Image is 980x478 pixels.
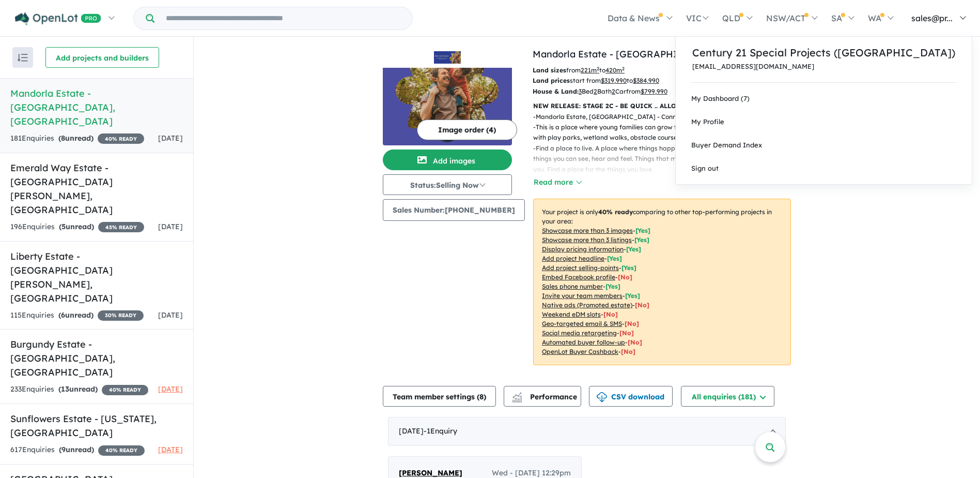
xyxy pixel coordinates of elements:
u: Sales phone number [542,282,603,290]
span: 45 % READY [98,222,144,232]
span: [DATE] [158,445,183,454]
u: $ 384,990 [633,77,659,84]
u: Social media retargeting [542,329,617,337]
a: My Profile [676,110,972,133]
span: [No] [635,301,649,309]
span: [No] [625,320,639,327]
span: [No] [628,338,642,346]
b: 40 % ready [598,208,633,216]
span: 13 [61,384,69,394]
img: Openlot PRO Logo White [15,12,101,25]
button: Status:Selling Now [383,174,512,195]
div: [DATE] [388,417,786,446]
p: from [533,65,694,76]
button: CSV download [589,386,673,407]
b: House & Land: [533,87,579,95]
div: 196 Enquir ies [10,221,144,233]
p: - Mandorla Estate, [GEOGRAPHIC_DATA] - Connected in Every Sense [533,112,799,122]
b: Land prices [533,77,570,84]
span: [DATE] [158,133,183,143]
u: Add project headline [542,255,604,262]
span: 8 [479,392,484,401]
img: Mandorla Estate - Munno Para Downs Logo [387,51,508,64]
button: Image order (4) [417,119,517,140]
div: 233 Enquir ies [10,383,148,396]
span: [ Yes ] [621,264,636,272]
strong: ( unread) [58,310,94,320]
u: 3 [579,87,582,95]
span: sales@pr... [911,13,953,23]
span: [No] [603,310,618,318]
h5: Sunflowers Estate - [US_STATE] , [GEOGRAPHIC_DATA] [10,412,183,440]
button: Add projects and builders [45,47,159,68]
span: [ Yes ] [635,227,650,234]
a: Sign out [676,157,972,180]
span: to [627,77,659,84]
a: Century 21 Special Projects ([GEOGRAPHIC_DATA]) [692,45,955,61]
span: [DATE] [158,222,183,231]
u: Add project selling-points [542,264,619,272]
a: Buyer Demand Index [676,133,972,157]
span: - 1 Enquir y [424,426,457,436]
span: to [599,66,625,74]
u: OpenLot Buyer Cashback [542,348,618,355]
h5: Mandorla Estate - [GEOGRAPHIC_DATA] , [GEOGRAPHIC_DATA] [10,86,183,128]
span: 40 % READY [102,385,148,395]
u: $ 799,990 [641,87,667,95]
span: [DATE] [158,384,183,394]
input: Try estate name, suburb, builder or developer [157,7,410,29]
div: 181 Enquir ies [10,132,144,145]
span: 9 [61,445,66,454]
span: [PERSON_NAME] [399,468,462,477]
h5: Emerald Way Estate - [GEOGRAPHIC_DATA][PERSON_NAME] , [GEOGRAPHIC_DATA] [10,161,183,217]
p: start from [533,76,694,86]
u: Embed Facebook profile [542,273,615,281]
u: Invite your team members [542,292,623,300]
img: line-chart.svg [512,392,522,398]
div: 617 Enquir ies [10,444,145,456]
span: [DATE] [158,310,183,320]
span: 5 [61,222,66,231]
span: Performance [514,392,577,401]
a: Mandorla Estate - [GEOGRAPHIC_DATA] [533,48,718,60]
sup: 2 [622,66,625,71]
strong: ( unread) [58,133,94,143]
img: download icon [597,392,607,402]
b: Land sizes [533,66,566,74]
button: Read more [533,176,582,188]
span: 8 [61,133,65,143]
button: Team member settings (8) [383,386,496,407]
u: 2 [594,87,597,95]
u: Display pricing information [542,245,624,253]
span: [ No ] [618,273,632,281]
a: Mandorla Estate - Munno Para Downs LogoMandorla Estate - Munno Para Downs [383,47,512,145]
u: $ 319,990 [601,77,627,84]
sup: 2 [597,66,599,71]
h5: Liberty Estate - [GEOGRAPHIC_DATA][PERSON_NAME] , [GEOGRAPHIC_DATA] [10,249,183,305]
u: Showcase more than 3 images [542,227,633,234]
img: sort.svg [18,54,28,62]
p: NEW RELEASE: STAGE 2C - BE QUICK .. ALLOTMENTS SELLING FAST! [533,101,791,111]
span: 30 % READY [98,310,144,321]
p: Bed Bath Car from [533,86,694,97]
u: 2 [612,87,615,95]
p: Your project is only comparing to other top-performing projects in your area: - - - - - - - - - -... [533,199,791,365]
button: All enquiries (181) [681,386,774,407]
strong: ( unread) [59,445,94,454]
span: 40 % READY [98,133,144,144]
strong: ( unread) [59,222,94,231]
button: Sales Number:[PHONE_NUMBER] [383,199,525,221]
a: [EMAIL_ADDRESS][DOMAIN_NAME] [692,63,955,70]
strong: ( unread) [58,384,98,394]
u: Native ads (Promoted estate) [542,301,632,309]
span: 40 % READY [98,445,145,456]
u: Weekend eDM slots [542,310,601,318]
span: My Profile [691,117,724,126]
img: bar-chart.svg [512,396,522,402]
img: Mandorla Estate - Munno Para Downs [383,68,512,145]
p: - Find a place to live. A place where things happen. Great things. Fun things. Beautiful things y... [533,143,799,175]
u: Showcase more than 3 listings [542,236,632,244]
button: Performance [504,386,581,407]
